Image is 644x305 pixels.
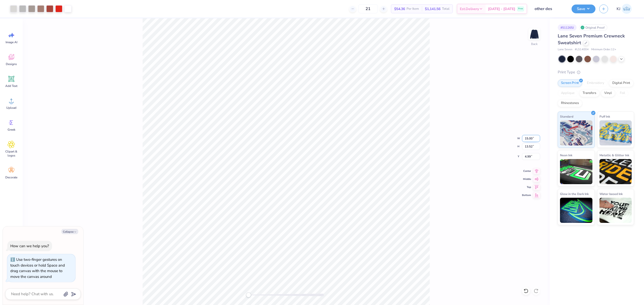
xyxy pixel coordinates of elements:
button: Collapse [61,229,78,234]
span: Free [518,7,523,11]
div: Original Proof [579,24,607,31]
img: Glow in the Dark Ink [560,198,592,223]
div: Transfers [579,89,599,97]
span: Puff Ink [599,114,610,119]
img: Kendra Jingco [622,4,632,14]
img: Back [529,29,539,39]
div: Applique [558,89,578,97]
span: Greek [8,128,15,132]
img: Puff Ink [599,120,632,145]
div: Use two-finger gestures on touch devices or hold Space and drag canvas with the mouse to move the... [10,257,65,279]
a: KJ [614,4,634,14]
div: Vinyl [601,89,615,97]
span: Clipart & logos [3,149,20,158]
span: Bottom [522,193,531,197]
span: Water based Ink [599,191,623,196]
span: Top [522,185,531,189]
span: Est. Delivery [460,6,479,12]
span: Lane Seven [558,47,572,52]
span: [DATE] - [DATE] [488,6,515,12]
button: Save [572,5,595,13]
div: Foil [617,89,628,97]
img: Neon Ink [560,159,592,184]
div: Back [531,42,538,46]
input: – – [358,4,378,13]
div: Accessibility label [246,292,251,297]
span: $1,141.56 [425,6,440,12]
div: How can we help you? [10,243,49,248]
div: Rhinestones [558,99,582,107]
span: Upload [6,106,16,110]
span: Image AI [6,40,17,44]
span: Standard [560,114,573,119]
span: Metallic & Glitter Ink [599,152,629,158]
img: Standard [560,120,592,145]
div: Screen Print [558,79,582,87]
span: Total [442,6,450,12]
span: # LS14004 [575,47,589,52]
span: Center [522,169,531,173]
span: KJ [617,6,620,12]
span: Designs [6,62,17,66]
div: Embroidery [584,79,608,87]
span: Neon Ink [560,152,572,158]
span: $54.36 [394,6,405,12]
span: Lane Seven Premium Crewneck Sweatshirt [558,33,625,46]
span: Middle [522,177,531,181]
span: Add Text [5,84,17,88]
span: Minimum Order: 12 + [591,47,616,52]
span: Per Item [407,6,419,12]
img: Water based Ink [599,198,632,223]
img: Metallic & Glitter Ink [599,159,632,184]
span: Glow in the Dark Ink [560,191,589,196]
div: Print Type [558,69,634,75]
span: Decorate [5,175,17,179]
input: Untitled Design [531,4,568,14]
div: Digital Print [609,79,633,87]
div: # 511265J [558,24,577,31]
